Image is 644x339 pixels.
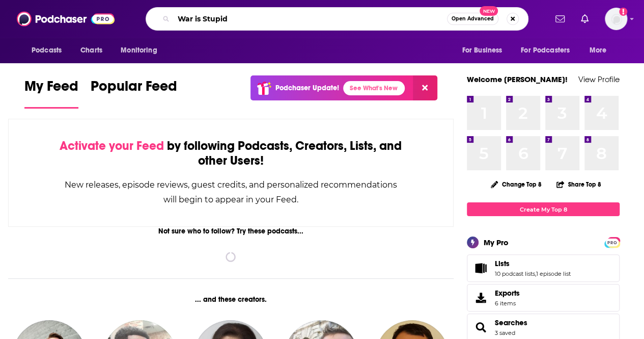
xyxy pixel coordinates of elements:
[91,77,177,109] a: Popular Feed
[467,74,568,84] a: Welcome [PERSON_NAME]!
[551,10,569,28] a: Show notifications dropdown
[467,284,620,311] a: Exports
[343,81,405,95] a: See What's New
[578,74,620,84] a: View Profile
[484,238,509,247] div: My Pro
[32,43,62,58] span: Podcasts
[17,9,115,29] img: Podchaser - Follow, Share and Rate Podcasts
[146,7,528,31] div: Search podcasts, credits, & more...
[467,202,620,216] a: Create My Top 8
[24,77,78,101] span: My Feed
[590,43,607,58] span: More
[495,300,520,307] span: 6 items
[619,8,627,16] svg: Add a profile image
[470,291,491,305] span: Exports
[521,43,570,58] span: For Podcasters
[174,11,447,27] input: Search podcasts, credits, & more...
[556,174,602,194] button: Share Top 8
[447,13,498,25] button: Open AdvancedNew
[8,227,454,236] div: Not sure who to follow? Try these podcasts...
[495,270,535,277] a: 10 podcast lists
[114,41,170,60] button: open menu
[455,41,515,60] button: open menu
[495,289,520,298] span: Exports
[495,329,515,336] a: 3 saved
[60,177,402,207] div: New releases, episode reviews, guest credits, and personalized recommendations will begin to appe...
[495,318,527,327] a: Searches
[605,8,627,30] button: Show profile menu
[605,8,627,30] span: Logged in as gabrielle.gantz
[452,16,494,21] span: Open Advanced
[577,10,593,28] a: Show notifications dropdown
[606,239,618,246] span: PRO
[80,43,102,58] span: Charts
[480,6,498,16] span: New
[514,41,584,60] button: open menu
[91,77,177,101] span: Popular Feed
[470,320,491,334] a: Searches
[495,259,510,268] span: Lists
[535,270,536,277] span: ,
[60,138,164,153] span: Activate your Feed
[121,43,157,58] span: Monitoring
[8,295,454,304] div: ... and these creators.
[536,270,571,277] a: 1 episode list
[582,41,620,60] button: open menu
[462,43,502,58] span: For Business
[495,259,571,268] a: Lists
[24,41,75,60] button: open menu
[60,139,402,168] div: by following Podcasts, Creators, Lists, and other Users!
[605,8,627,30] img: User Profile
[470,261,491,275] a: Lists
[606,238,618,246] a: PRO
[467,254,620,282] span: Lists
[24,77,78,109] a: My Feed
[275,84,339,92] p: Podchaser Update!
[485,178,548,191] button: Change Top 8
[74,41,108,60] a: Charts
